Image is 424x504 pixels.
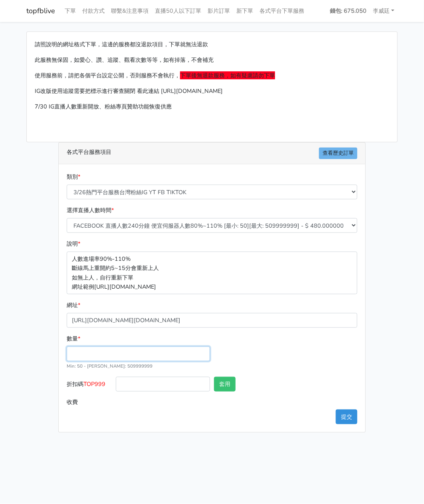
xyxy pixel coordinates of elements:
p: 7/30 IG直播人數重新開放、粉絲專頁贊助功能恢復供應 [35,102,389,111]
label: 折扣碼 [65,377,114,395]
a: 聯繫&注意事項 [108,3,152,19]
button: 提交 [336,409,357,424]
a: topfblive [26,3,55,19]
label: 網址 [67,301,80,310]
label: 類別 [67,172,80,181]
p: IG改版使用追蹤需要把標示進行審查關閉 看此連結 [URL][DOMAIN_NAME] [35,87,389,96]
small: Min: 50 - [PERSON_NAME]: 509999999 [67,363,153,369]
a: 下單 [61,3,79,19]
a: 直播50人以下訂單 [152,3,204,19]
button: 套用 [214,377,236,392]
div: 各式平台服務項目 [59,143,365,164]
strong: 錢包: 675.050 [330,7,367,15]
a: 李威廷 [370,3,398,19]
p: 請照說明的網址格式下單，這邊的服務都沒退款項目，下單就無法退款 [35,40,389,49]
label: 數量 [67,334,80,343]
p: 此服務無保固，如愛心、讚、追蹤、觀看次數等等，如有掉落，不會補充 [35,55,389,65]
label: 收費 [65,395,114,409]
a: 各式平台下單服務 [256,3,307,19]
a: 錢包: 675.050 [327,3,370,19]
span: 下單後無退款服務，如有疑慮請勿下單 [180,71,275,79]
a: 影片訂單 [204,3,233,19]
a: 付款方式 [79,3,108,19]
label: 說明 [67,239,80,248]
span: TOP999 [83,380,105,388]
p: 使用服務前，請把各個平台設定公開，否則服務不會執行， [35,71,389,80]
input: 這邊填入網址 [67,313,357,328]
a: 新下單 [233,3,256,19]
a: 查看歷史訂單 [319,148,357,159]
p: 人數進場率90%-110% 斷線馬上重開約5~15分會重新上人 如無上人，自行重新下單 網址範例[URL][DOMAIN_NAME] [67,252,357,294]
label: 選擇直播人數時間 [67,206,114,215]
